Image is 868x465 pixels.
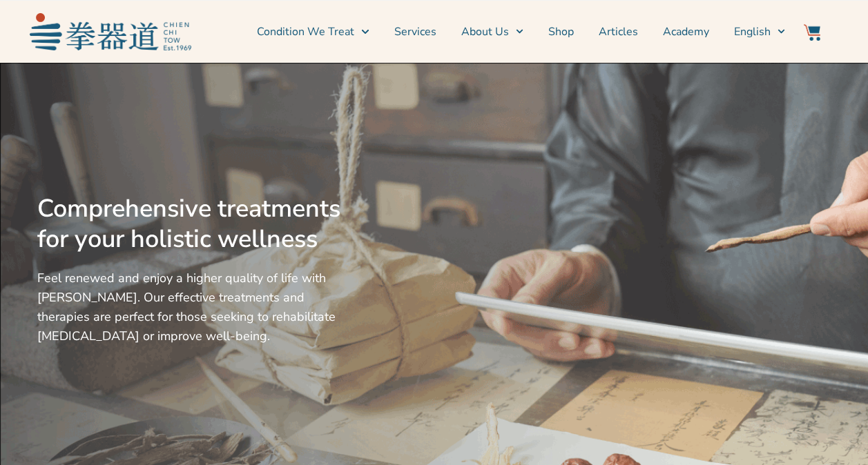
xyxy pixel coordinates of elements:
[663,14,709,49] a: Academy
[804,24,820,41] img: Website Icon-03
[394,14,436,49] a: Services
[734,23,771,40] span: English
[257,14,369,49] a: Condition We Treat
[37,194,347,255] h2: Comprehensive treatments for your holistic wellness
[37,268,347,346] p: Feel renewed and enjoy a higher quality of life with [PERSON_NAME]. Our effective treatments and ...
[461,14,523,49] a: About Us
[548,14,574,49] a: Shop
[734,14,785,49] a: Switch to English
[599,14,638,49] a: Articles
[198,14,785,49] nav: Menu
